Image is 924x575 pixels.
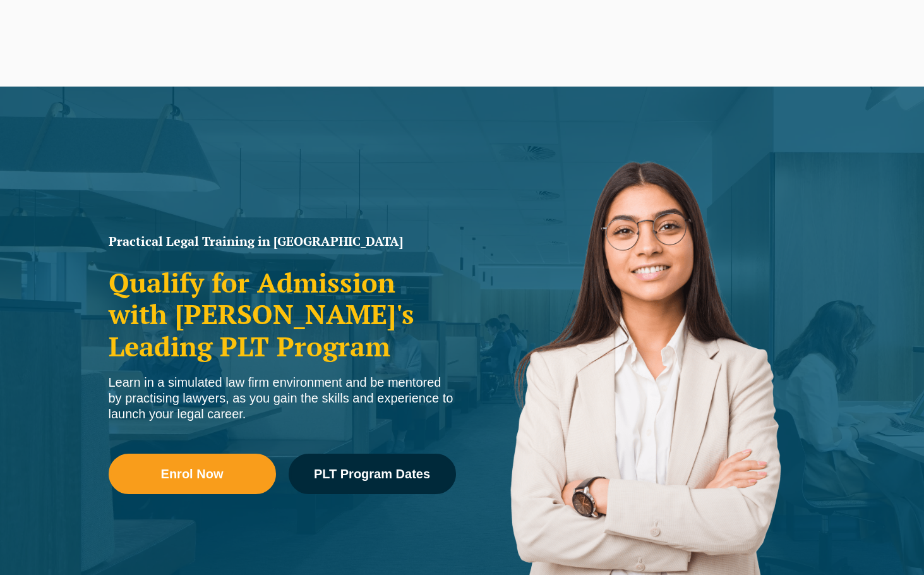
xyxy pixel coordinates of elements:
[109,375,456,422] div: Learn in a simulated law firm environment and be mentored by practising lawyers, as you gain the ...
[161,468,224,480] span: Enrol Now
[289,454,456,494] a: PLT Program Dates
[109,235,456,248] h1: Practical Legal Training in [GEOGRAPHIC_DATA]
[109,454,276,494] a: Enrol Now
[314,468,430,480] span: PLT Program Dates
[109,267,456,362] h2: Qualify for Admission with [PERSON_NAME]'s Leading PLT Program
